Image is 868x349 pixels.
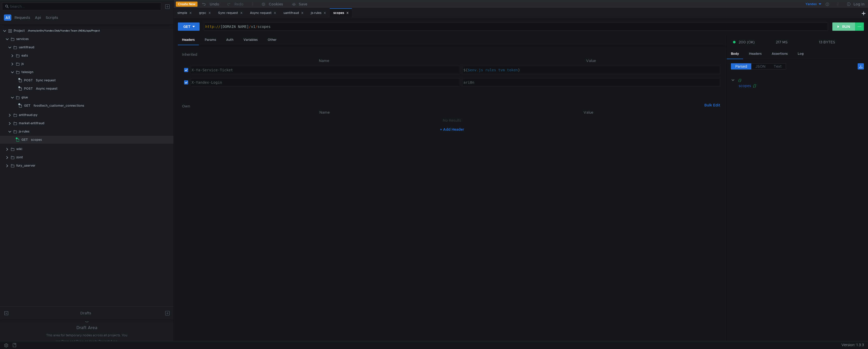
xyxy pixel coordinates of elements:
div: uantifraud [19,43,34,51]
div: Headers [745,49,766,59]
div: 217 MS [776,40,788,44]
div: telesign [21,68,33,76]
span: Parsed [735,64,747,69]
div: [] [753,83,857,89]
span: 200 (OK) [739,39,755,45]
h6: Own [182,103,702,109]
th: Name [188,58,460,64]
div: uantifraud [283,10,304,16]
div: eats [21,52,28,59]
div: wiki [16,145,22,153]
div: js [21,60,24,68]
th: Value [459,109,718,115]
div: Cookies [269,1,283,7]
input: Search... [10,4,158,9]
button: Api [33,14,43,21]
div: Assertions [768,49,792,59]
th: Name [190,109,459,115]
div: GET [183,24,191,29]
button: Requests [13,14,32,21]
button: GET [178,22,200,31]
th: Value [460,58,722,64]
h6: Inherited [182,51,722,58]
div: Sync request [36,76,56,84]
span: JSON [755,64,766,69]
div: scopes [31,136,42,144]
div: services [16,35,29,43]
div: Undo [210,1,219,7]
span: GET [24,102,30,110]
div: Sync request [218,10,243,16]
div: js-rules [311,10,326,16]
button: Bulk Edit [702,102,722,108]
div: Project [14,27,25,35]
div: 13 BYTES [819,40,835,44]
div: Log [794,49,808,59]
div: Params [201,35,220,45]
div: Save [299,2,307,6]
div: Async request [250,10,276,16]
button: Scripts [44,14,60,21]
div: /home/ari0n/Yandex.Disk/Yandex Team (NDA)/api/Project [28,27,100,35]
div: Body [727,49,743,59]
div: Auth [222,35,238,45]
div: scopes [333,10,349,16]
div: market-antifraud [19,119,44,127]
div: simple [177,10,192,16]
div: foodtech_customer_connections [34,102,84,110]
nz-embed-empty: No Results [443,118,461,123]
div: js-rules [19,128,29,135]
div: Drafts [80,310,91,316]
button: Create New [176,2,198,7]
button: + Add Header [438,126,466,133]
div: antifraud-py [19,111,37,119]
span: POST [24,76,33,84]
div: Variables [239,35,262,45]
div: Async request [36,85,58,92]
button: Undo [198,0,223,8]
div: Other [264,35,281,45]
button: RUN [832,22,855,31]
div: Yandex [806,2,817,7]
span: Text [774,64,782,69]
div: grpc [199,10,211,16]
button: All [4,14,11,21]
button: Redo [223,0,247,8]
div: zont [16,153,23,161]
div: Log In [854,1,864,7]
span: POST [24,85,33,92]
span: Version: 1.3.3 [841,341,864,349]
span: GET [21,136,28,144]
div: Headers [178,35,199,45]
div: fury_userver [16,162,35,169]
div: {} [738,77,857,83]
div: glue [21,94,28,101]
div: scopes [739,83,751,89]
div: Redo [234,1,243,7]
